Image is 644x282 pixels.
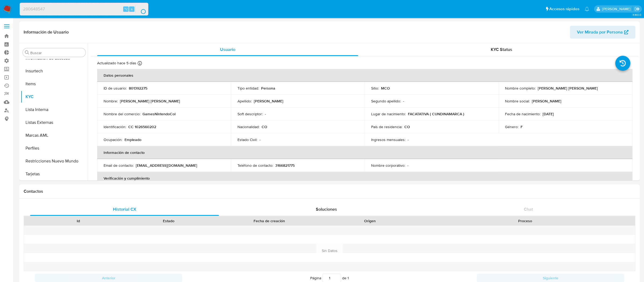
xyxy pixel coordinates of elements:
p: - [407,163,408,168]
p: - [265,112,266,116]
p: Sitio : [371,86,379,91]
p: - [408,137,409,142]
a: Salir [634,6,640,12]
span: s [131,6,133,12]
p: Nombre del comercio : [104,112,140,116]
span: Chat [524,206,533,212]
input: Buscar [30,50,83,55]
p: País de residencia : [371,124,402,129]
p: eric.malcangi@mercadolibre.com [602,6,632,12]
p: Apellido : [237,99,252,103]
p: - [403,99,404,103]
input: Buscar usuario o caso... [20,6,148,13]
p: Identificación : [104,124,126,129]
p: [PERSON_NAME] [532,99,561,103]
button: Restricciones Nuevo Mundo [21,155,88,168]
th: Información de contacto [97,146,632,159]
p: 3166821775 [275,163,295,168]
p: Estado Civil : [237,137,257,142]
button: KYC [21,90,88,103]
button: Listas Externas [21,116,88,129]
span: Historial CX [113,206,136,212]
p: Lugar de nacimiento : [371,112,406,116]
p: [PERSON_NAME] [PERSON_NAME] [538,86,598,91]
p: ID de usuario : [104,86,127,91]
p: Género : [505,124,518,129]
button: search-icon [135,5,146,13]
p: Nacionalidad : [237,124,259,129]
button: Insurtech [21,65,88,77]
p: Nombre : [104,99,118,103]
span: ⌥ [124,6,128,12]
p: 801392275 [129,86,147,91]
p: Nombre completo : [505,86,536,91]
h1: Contactos [24,189,635,194]
p: Actualizado hace 5 días [97,61,136,66]
p: [PERSON_NAME] [254,99,283,103]
button: Buscar [25,50,29,55]
div: Origen [328,218,411,224]
p: Persona [261,86,275,91]
th: Datos personales [97,69,632,82]
div: Id [37,218,120,224]
p: GamesNintendoCol [142,112,175,116]
button: Tarjetas [21,168,88,180]
p: [DATE] [543,112,554,116]
p: MCO [381,86,390,91]
h1: Información de Usuario [24,29,69,35]
p: Ingresos mensuales : [371,137,405,142]
p: Tipo entidad : [237,86,259,91]
p: Email de contacto : [104,163,134,168]
p: CO [262,124,267,129]
p: Nombre social : [505,99,530,103]
p: [EMAIL_ADDRESS][DOMAIN_NAME] [136,163,197,168]
span: Ver Mirada por Persona [577,26,623,39]
p: Teléfono de contacto : [237,163,273,168]
p: Fecha de nacimiento : [505,112,540,116]
p: [PERSON_NAME] [PERSON_NAME] [120,99,180,103]
div: Proceso [419,218,631,224]
div: Fecha de creación [218,218,321,224]
p: F [521,124,523,129]
div: Estado [127,218,210,224]
span: 1 [347,275,349,281]
span: Soluciones [316,206,337,212]
span: KYC Status [491,46,512,53]
a: Notificaciones [585,7,589,11]
button: Perfiles [21,142,88,155]
span: Usuario [220,46,235,53]
p: Ocupación : [104,137,122,142]
button: Ver Mirada por Persona [570,26,635,39]
p: Soft descriptor : [237,112,263,116]
p: Nombre corporativo : [371,163,405,168]
th: Verificación y cumplimiento [97,172,632,185]
p: - [259,137,261,142]
p: CO [404,124,410,129]
p: Segundo apellido : [371,99,401,103]
p: FACATATIVA ( CUNDINAMARCA ) [408,112,464,116]
button: Marcas AML [21,129,88,142]
p: Empleado [125,137,141,142]
button: Items [21,77,88,90]
p: CC 1026560202 [128,124,156,129]
span: Accesos rápidos [549,6,579,12]
button: Lista Interna [21,103,88,116]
